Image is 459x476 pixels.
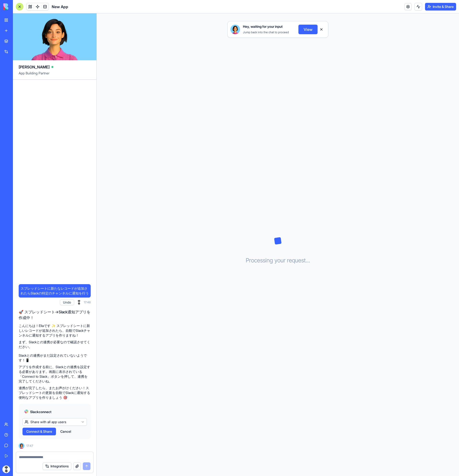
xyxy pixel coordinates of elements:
[19,443,24,449] img: Ella_00000_wcx2te.png
[19,71,91,79] span: App Building Partner
[19,365,91,384] p: アプリを作成する前に、Slackとの連携を設定する必要があります。画面に表示されている「Connect to Slack」ボタンを押して、連携を完了してくださいね。
[246,257,310,264] h3: Processing your request
[76,299,82,305] img: ACg8ocLkTUX-O5wFDKfckV6IRW1OaX2lOHMguWxObOwBpOIwpIfyM6Q=s96-c
[30,410,51,414] span: Slack connect
[19,353,91,363] p: Slackとの連携がまだ設定されていないようです！📱
[243,24,283,29] span: Hey, waiting for your input
[2,465,10,473] img: ACg8ocLkTUX-O5wFDKfckV6IRW1OaX2lOHMguWxObOwBpOIwpIfyM6Q=s96-c
[298,25,318,34] button: View
[52,4,68,10] span: New App
[306,257,307,264] span: .
[19,323,91,338] p: こんにちは！Ellaです ✨ スプレッドシートに新しいレコードが追加されたら、自動でSlackチャンネルに通知するアプリを作りますね！
[19,386,91,400] p: 連携が完了したら、またお声がけください！スプレッドシートの更新を自動でSlackに通知する便利なアプリを作りましょう 🎯
[309,257,310,264] span: .
[26,429,52,434] span: Connect & Share
[230,25,240,34] img: Ella_00000_wcx2te.png
[22,428,56,435] button: Connect & Share
[60,299,74,305] button: Undo
[24,410,28,413] img: slack
[425,3,456,11] button: Invite & Share
[19,64,50,70] span: [PERSON_NAME]
[43,462,71,470] button: Integrations
[84,300,91,304] span: 17:46
[19,309,91,321] h2: 🚀 スプレッドシート→Slack通知アプリを作成中！
[3,3,33,10] img: logo
[58,428,73,435] button: Cancel
[26,444,33,448] span: 17:47
[307,257,309,264] span: .
[21,286,89,296] span: スプレッドシートに新たなレコードが追加されたらSlackの特定のチャンネルに通知を行う
[243,30,289,34] span: Jump back into the chat to proceed
[19,340,91,349] p: まず、Slackとの連携が必要なので確認させてください。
